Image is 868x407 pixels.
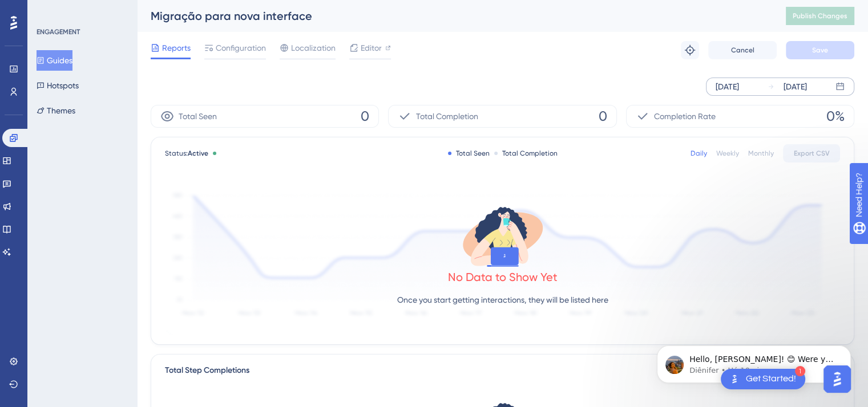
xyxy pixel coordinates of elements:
div: Daily [691,149,707,158]
span: Editor [361,41,382,55]
iframe: Intercom notifications mensagem [640,321,868,401]
span: Cancel [731,46,754,55]
span: 0 [599,107,607,125]
span: Save [812,46,828,55]
div: Total Seen [448,149,490,158]
span: Publish Changes [793,11,847,21]
span: 0 [361,107,369,125]
span: Configuration [216,41,266,55]
div: Get Started! [746,373,796,385]
div: Monthly [748,149,774,158]
button: Guides [37,50,72,71]
div: ENGAGEMENT [37,27,80,36]
div: Open Get Started! checklist, remaining modules: 1 [721,369,805,389]
span: Need Help? [27,3,71,17]
button: Export CSV [783,144,840,162]
div: 1 [795,366,805,376]
div: Total Completion [494,149,558,158]
span: 0% [826,107,845,125]
span: Status: [165,149,208,158]
span: Completion Rate [654,109,716,123]
span: Active [188,149,208,157]
p: Once you start getting interactions, they will be listed here [397,293,608,307]
span: Reports [162,41,191,55]
span: Localization [291,41,336,55]
div: [DATE] [716,80,739,93]
div: No Data to Show Yet [448,269,558,285]
img: launcher-image-alternative-text [728,372,741,386]
div: [DATE] [784,80,807,93]
button: Save [786,41,854,59]
button: Publish Changes [786,7,854,25]
span: Total Completion [416,109,478,123]
div: Total Step Completions [165,364,249,377]
button: Cancel [708,41,777,59]
span: Export CSV [794,149,830,158]
iframe: UserGuiding AI Assistant Launcher [820,362,854,396]
div: Weekly [716,149,739,158]
span: Total Seen [179,109,217,123]
div: Migração para nova interface [151,8,757,24]
button: Themes [37,100,75,121]
button: Hotspots [37,75,79,96]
